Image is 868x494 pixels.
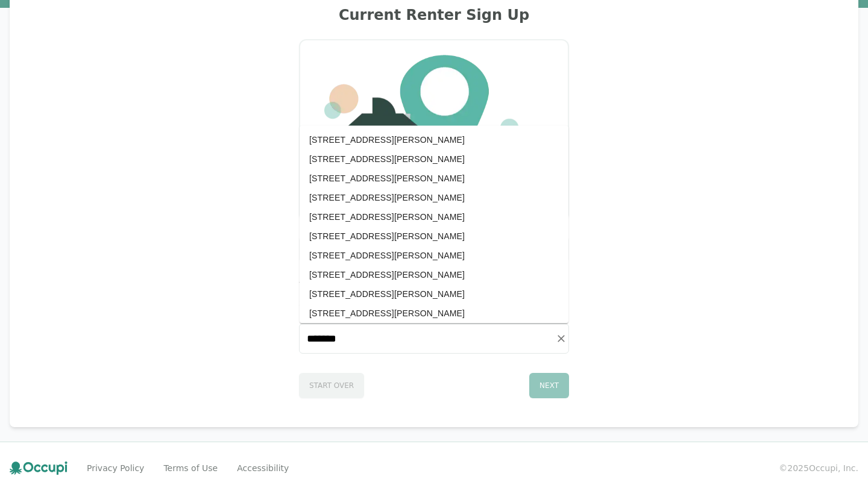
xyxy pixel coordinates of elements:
[779,462,858,474] small: © 2025 Occupi, Inc.
[300,169,568,189] li: [STREET_ADDRESS][PERSON_NAME]
[237,462,289,474] a: Accessibility
[300,189,568,208] li: [STREET_ADDRESS][PERSON_NAME]
[553,330,570,347] button: Clear
[300,150,568,169] li: [STREET_ADDRESS][PERSON_NAME]
[300,266,568,285] li: [STREET_ADDRESS][PERSON_NAME]
[300,227,568,246] li: [STREET_ADDRESS][PERSON_NAME]
[299,278,569,295] h4: What is your rental address?
[163,462,218,474] a: Terms of Use
[300,246,568,266] li: [STREET_ADDRESS][PERSON_NAME]
[87,462,144,474] a: Privacy Policy
[300,208,568,227] li: [STREET_ADDRESS][PERSON_NAME]
[24,5,844,25] h2: Current Renter Sign Up
[299,297,569,309] p: Search for your unit number and address
[300,131,568,150] li: [STREET_ADDRESS][PERSON_NAME]
[300,324,568,353] input: Start typing...
[300,285,568,304] li: [STREET_ADDRESS][PERSON_NAME]
[315,55,553,205] img: Company Logo
[300,304,568,324] li: [STREET_ADDRESS][PERSON_NAME]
